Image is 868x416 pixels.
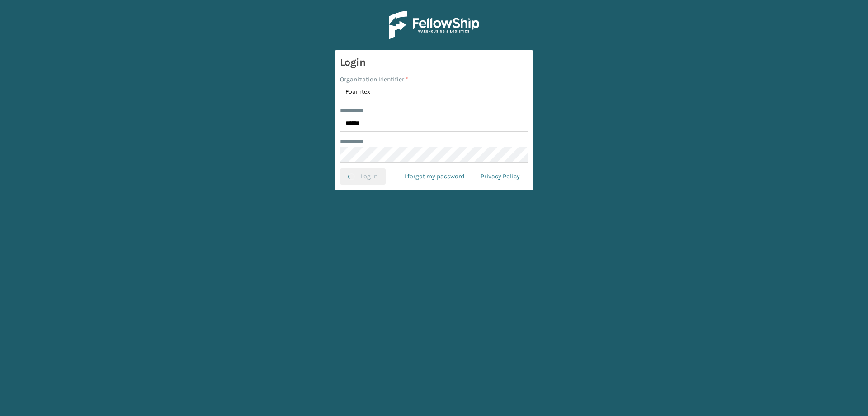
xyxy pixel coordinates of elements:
[472,168,528,185] a: Privacy Policy
[340,56,528,69] h3: Login
[389,11,479,39] img: Logo
[340,75,408,84] label: Organization Identifier
[396,168,472,185] a: I forgot my password
[340,168,386,185] button: Log In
